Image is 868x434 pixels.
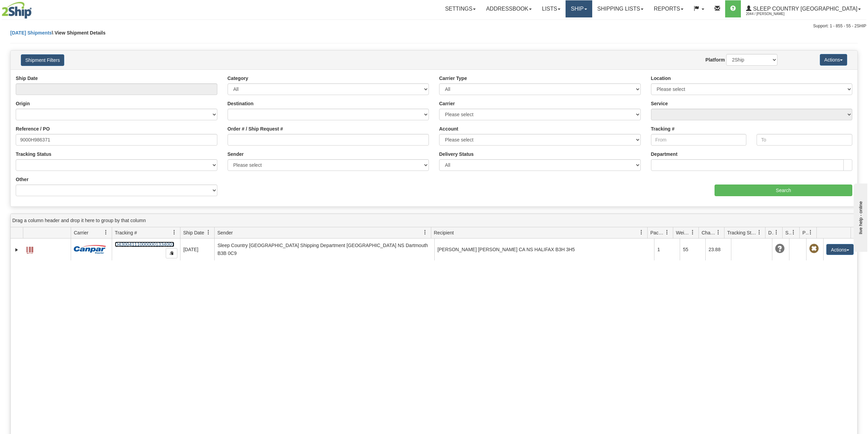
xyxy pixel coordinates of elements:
button: Shipment Filters [21,54,64,66]
span: Shipment Issues [785,229,791,236]
a: Sleep Country [GEOGRAPHIC_DATA] 2044 / [PERSON_NAME] [741,0,866,17]
label: Delivery Status [439,151,474,158]
span: Unknown [775,244,785,254]
a: Recipient filter column settings [636,227,647,238]
iframe: chat widget [852,182,867,252]
a: Ship Date filter column settings [203,227,214,238]
a: Lists [537,0,566,17]
a: Addressbook [481,0,537,17]
span: Recipient [434,229,454,236]
label: Location [651,75,671,82]
a: Shipping lists [592,0,649,17]
a: Tracking Status filter column settings [754,227,765,238]
label: Destination [228,100,254,107]
label: Other [16,176,28,183]
a: Tracking # filter column settings [168,227,180,238]
label: Carrier Type [439,75,467,82]
span: Charge [702,229,716,236]
input: Search [715,185,852,196]
a: Settings [440,0,481,17]
input: From [651,134,747,146]
div: live help - online [5,6,63,11]
span: Carrier [74,229,89,236]
label: Category [228,75,248,82]
label: Tracking Status [16,151,51,158]
a: [DATE] Shipments [10,30,52,36]
a: Ship [566,0,592,17]
span: \ View Shipment Details [52,30,106,36]
button: Actions [820,54,847,66]
span: Delivery Status [768,229,774,236]
td: 55 [680,239,705,260]
td: 1 [654,239,680,260]
img: 14 - Canpar [74,245,106,254]
label: Origin [16,100,30,107]
span: Tracking Status [727,229,757,236]
span: Packages [650,229,665,236]
td: 23.88 [705,239,731,260]
label: Order # / Ship Request # [228,125,283,132]
span: 2044 / [PERSON_NAME] [746,11,797,17]
label: Platform [705,56,725,63]
label: Carrier [439,100,455,107]
span: Sleep Country [GEOGRAPHIC_DATA] [751,6,857,12]
label: Ship Date [16,75,38,82]
a: Reports [649,0,689,17]
a: Packages filter column settings [661,227,673,238]
span: Weight [676,229,690,236]
a: Label [26,244,33,255]
a: Shipment Issues filter column settings [788,227,799,238]
a: Expand [13,246,20,253]
input: To [757,134,852,146]
a: D430041110000001334001 [115,242,174,247]
span: Tracking # [115,229,137,236]
td: [PERSON_NAME] [PERSON_NAME] CA NS HALIFAX B3H 3H5 [434,239,654,260]
label: Sender [228,151,244,158]
label: Tracking # [651,125,675,132]
label: Department [651,151,678,158]
a: Pickup Status filter column settings [805,227,816,238]
span: Pickup Not Assigned [809,244,819,254]
label: Service [651,100,668,107]
button: Actions [826,244,854,255]
a: Delivery Status filter column settings [771,227,782,238]
label: Account [439,125,458,132]
span: Sender [217,229,233,236]
td: Sleep Country [GEOGRAPHIC_DATA] Shipping Department [GEOGRAPHIC_DATA] NS Dartmouth B3B 0C9 [214,239,434,260]
a: Carrier filter column settings [100,227,112,238]
span: Ship Date [183,229,204,236]
a: Sender filter column settings [419,227,431,238]
a: Weight filter column settings [687,227,699,238]
label: Reference / PO [16,125,50,132]
a: Charge filter column settings [713,227,724,238]
img: logo2044.jpg [2,2,32,19]
span: Pickup Status [802,229,808,236]
div: grid grouping header [11,214,857,227]
td: [DATE] [180,239,214,260]
button: Copy to clipboard [166,248,177,258]
div: Support: 1 - 855 - 55 - 2SHIP [2,23,866,29]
